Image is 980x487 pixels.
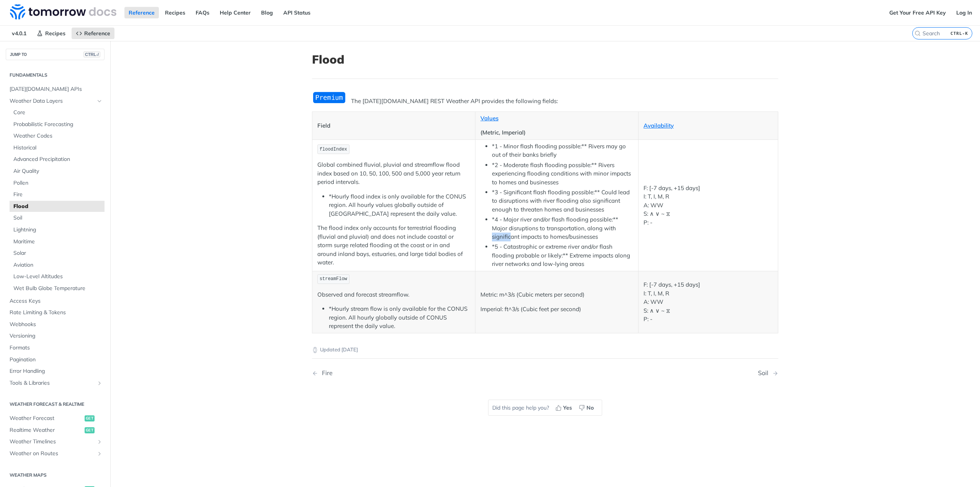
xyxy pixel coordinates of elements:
[33,28,70,39] a: Recipes
[480,305,633,314] p: Imperial: ft^3/s (Cubic feet per second)
[13,179,103,187] span: Pollen
[191,7,214,18] a: FAQs
[13,226,103,234] span: Lightning
[96,439,103,445] button: Show subpages for Weather Timelines
[553,402,576,413] button: Yes
[10,4,116,20] img: Tomorrow.io Weather API Docs
[279,7,315,18] a: API Status
[13,144,103,152] span: Historical
[96,98,103,104] button: Hide subpages for Weather Data Layers
[10,259,105,271] a: Aviation
[312,97,778,106] p: The [DATE][DOMAIN_NAME] REST Weather API provides the following fields:
[72,28,114,39] a: Reference
[13,156,103,163] span: Advanced Precipitation
[10,212,105,224] a: Soil
[317,290,470,299] p: Observed and forecast streamflow.
[10,321,103,328] span: Webhooks
[6,413,105,424] a: Weather Forecastget
[6,448,105,459] a: Weather on RoutesShow subpages for Weather on Routes
[85,427,95,433] span: get
[10,154,105,165] a: Advanced Precipitation
[10,130,105,142] a: Weather Codes
[13,191,103,198] span: Fire
[13,203,103,210] span: Flood
[13,238,103,246] span: Maritime
[758,369,772,377] div: Soil
[13,249,103,257] span: Solar
[312,346,778,354] p: Updated [DATE]
[85,415,95,421] span: get
[6,319,105,330] a: Webhooks
[644,280,773,324] p: F: [-7 days, +15 days] I: T, I, M, R A: WW S: ∧ ∨ ~ ⧖ P: -
[13,121,103,128] span: Probabilistic Forecasting
[96,380,103,386] button: Show subpages for Tools & Libraries
[83,51,100,57] span: CTRL-/
[644,184,773,227] p: F: [-7 days, +15 days] I: T, I, M, R A: WW S: ∧ ∨ ~ ⧖ P: -
[10,415,83,422] span: Weather Forecast
[6,436,105,448] a: Weather TimelinesShow subpages for Weather Timelines
[10,177,105,189] a: Pollen
[320,147,347,152] span: floodIndex
[6,377,105,389] a: Tools & LibrariesShow subpages for Tools & Libraries
[644,122,674,129] a: Availability
[10,356,103,364] span: Pagination
[492,161,633,187] li: *2 - Moderate flash flooding possible:** Rivers experiencing flooding conditions with minor impac...
[13,285,103,292] span: Wet Bulb Globe Temperature
[10,236,105,248] a: Maritime
[312,362,778,384] nav: Pagination Controls
[952,7,976,18] a: Log In
[10,97,95,105] span: Weather Data Layers
[10,224,105,236] a: Lightning
[586,404,594,412] span: No
[10,450,95,457] span: Weather on Routes
[10,107,105,118] a: Core
[949,30,970,37] kbd: CTRL-K
[6,295,105,307] a: Access Keys
[6,425,105,436] a: Realtime Weatherget
[10,119,105,130] a: Probabilistic Forecasting
[492,215,633,241] li: *4 - Major river and/or flash flooding possible:** Major disruptions to transportation, along wit...
[257,7,277,18] a: Blog
[6,472,105,479] h2: Weather Maps
[6,330,105,342] a: Versioning
[84,30,110,37] span: Reference
[312,52,778,66] h1: Flood
[915,30,921,36] svg: Search
[13,261,103,269] span: Aviation
[10,332,103,340] span: Versioning
[10,344,103,352] span: Formats
[6,366,105,377] a: Error Handling
[13,132,103,140] span: Weather Codes
[10,438,95,446] span: Weather Timelines
[885,7,950,18] a: Get Your Free API Key
[320,276,347,282] span: streamFlow
[6,354,105,366] a: Pagination
[161,7,189,18] a: Recipes
[10,283,105,294] a: Wet Bulb Globe Temperature
[216,7,255,18] a: Help Center
[492,243,633,269] li: *5 - Catastrophic or extreme river and/or flash flooding probable or likely:** Extreme impacts al...
[10,248,105,259] a: Solar
[318,369,333,377] div: Fire
[488,400,602,416] div: Did this page help you?
[13,109,103,116] span: Core
[492,188,633,214] li: *3 - Significant flash flooding possible:** Could lead to disruptions with river flooding also si...
[317,161,470,187] p: Global combined fluvial, pluvial and streamflow flood index based on 10, 50, 100, 500 and 5,000 y...
[96,451,103,457] button: Show subpages for Weather on Routes
[6,342,105,354] a: Formats
[45,30,65,37] span: Recipes
[329,192,470,218] li: *Hourly flood index is only available for the CONUS region. All hourly values globally outside of...
[480,115,498,122] a: Values
[6,72,105,79] h2: Fundamentals
[10,201,105,212] a: Flood
[6,95,105,107] a: Weather Data LayersHide subpages for Weather Data Layers
[10,426,83,434] span: Realtime Weather
[10,297,103,305] span: Access Keys
[758,369,778,377] a: Next Page: Soil
[10,142,105,154] a: Historical
[480,128,633,137] p: (Metric, Imperial)
[10,166,105,177] a: Air Quality
[10,309,103,316] span: Rate Limiting & Tokens
[317,224,470,267] p: The flood index only accounts for terrestrial flooding (fluvial and pluvial) and does not include...
[10,189,105,200] a: Fire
